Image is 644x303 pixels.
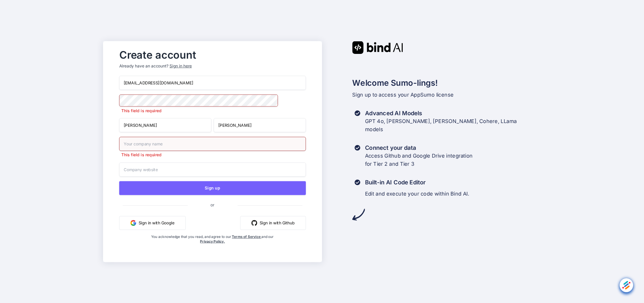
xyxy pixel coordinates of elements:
input: First Name [119,118,212,132]
p: Sign up to access your AppSumo license [352,90,541,99]
input: Your company name [119,137,306,151]
div: Sign in here [169,63,192,69]
h3: Advanced AI Models [365,109,517,117]
img: google [130,220,136,226]
input: Company website [119,162,306,177]
button: Sign in with Github [240,216,306,230]
div: You acknowledge that you read, and agree to our and our [150,234,275,257]
button: Sign up [119,181,306,195]
p: Edit and execute your code within Bind AI. [365,190,469,198]
input: Last Name [214,118,306,132]
input: Email [119,76,306,90]
a: Privacy Policy. [200,239,225,243]
p: GPT 4o, [PERSON_NAME], [PERSON_NAME], Cohere, LLama models [365,117,517,134]
img: arrow [352,208,365,221]
h3: Built-in AI Code Editor [365,178,469,186]
p: Already have an account? [119,63,306,69]
button: Sign in with Google [119,216,186,230]
p: Access Github and Google Drive integration for Tier 2 and Tier 3 [365,152,473,168]
h2: Welcome Sumo-lings! [352,77,541,89]
a: Terms of Service [232,234,261,239]
h2: Create account [119,50,306,59]
img: Bind AI logo [352,41,403,54]
img: github [251,220,257,226]
h3: Connect your data [365,144,473,152]
span: or [187,198,237,212]
p: This field is required [119,107,306,113]
p: This field is required [119,152,306,158]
